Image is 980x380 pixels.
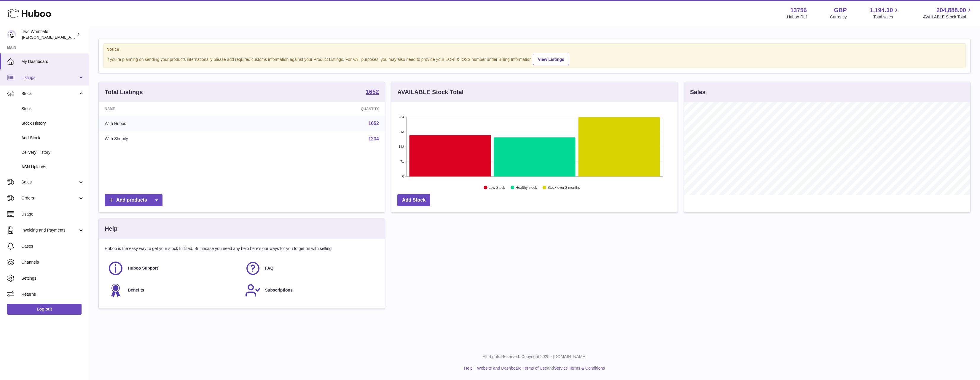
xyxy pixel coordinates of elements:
p: All Rights Reserved. Copyright 2025 - [DOMAIN_NAME] [94,354,975,360]
a: FAQ [245,260,376,276]
div: Huboo Ref [787,14,807,20]
a: Service Terms & Conditions [554,366,605,370]
a: Subscriptions [245,282,376,298]
span: Stock History [21,121,84,126]
a: 1652 [366,89,379,96]
span: Returns [21,292,84,297]
div: If you're planning on sending your products internationally please add required customs informati... [106,53,963,65]
img: alan@twowombats.com [7,30,16,39]
text: 284 [399,115,404,119]
a: Huboo Support [108,260,239,276]
span: Settings [21,275,84,281]
span: FAQ [265,265,274,271]
a: Benefits [108,282,239,298]
span: Stock [21,91,78,96]
text: 71 [400,160,404,163]
th: Name [99,102,253,116]
text: Low Stock [489,186,505,190]
span: Delivery History [21,150,84,155]
strong: 13756 [790,6,807,14]
a: Add Stock [397,194,430,206]
td: With Shopify [99,131,253,147]
h3: AVAILABLE Stock Total [397,88,463,96]
div: Currency [830,14,847,20]
a: Add products [105,194,162,206]
span: Huboo Support [128,265,158,271]
span: 1,194.30 [870,6,893,14]
span: Cases [21,243,84,249]
a: Help [464,366,473,370]
a: Log out [7,304,82,314]
span: Benefits [128,287,144,293]
span: Invoicing and Payments [21,227,78,233]
text: 213 [399,130,404,134]
span: Usage [21,211,84,217]
text: 0 [402,175,404,178]
h3: Sales [690,88,705,96]
text: Healthy stock [516,186,537,190]
text: 142 [399,145,404,148]
span: Add Stock [21,135,84,141]
a: 1652 [368,121,379,126]
span: Channels [21,259,84,265]
strong: Notice [106,47,963,52]
a: Website and Dashboard Terms of Use [477,366,547,370]
strong: GBP [834,6,847,14]
div: Two Wombats [22,29,75,40]
a: 1,194.30 Total sales [870,6,900,20]
span: My Dashboard [21,59,84,64]
span: Subscriptions [265,287,293,293]
span: Listings [21,75,78,80]
text: Stock over 2 months [547,186,580,190]
span: Orders [21,195,78,201]
li: and [475,365,605,371]
th: Quantity [253,102,385,116]
a: View Listings [533,54,569,65]
span: Sales [21,179,78,185]
strong: 1652 [366,89,379,95]
span: ASN Uploads [21,164,84,170]
span: Total sales [873,14,900,20]
span: Stock [21,106,84,112]
a: 204,888.00 AVAILABLE Stock Total [923,6,973,20]
h3: Help [105,225,117,233]
td: With Huboo [99,116,253,131]
p: Huboo is the easy way to get your stock fulfilled. But incase you need any help here's our ways f... [105,246,379,251]
span: 204,888.00 [936,6,966,14]
span: [PERSON_NAME][EMAIL_ADDRESS][DOMAIN_NAME] [22,35,119,39]
a: 1234 [368,136,379,141]
h3: Total Listings [105,88,143,96]
span: AVAILABLE Stock Total [923,14,973,20]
